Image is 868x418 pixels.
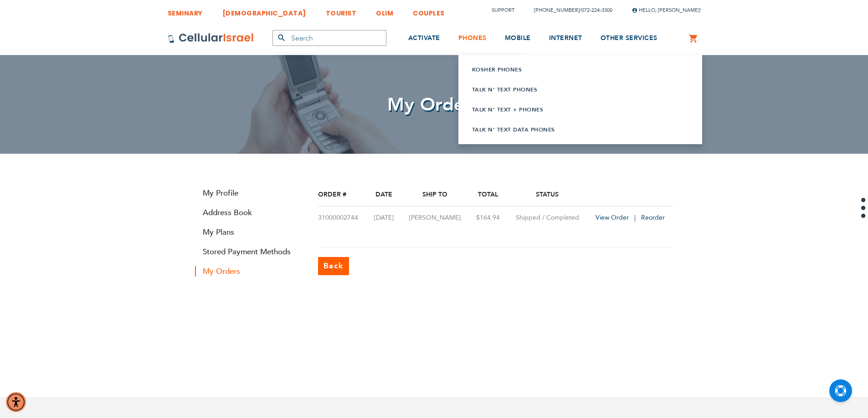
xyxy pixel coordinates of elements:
[195,227,304,237] a: My Plans
[534,7,580,14] a: [PHONE_NUMBER]
[401,206,468,230] td: [PERSON_NAME]
[468,183,507,206] th: Total
[318,206,367,230] td: 31000002744
[408,34,440,42] span: ACTIVATE
[472,65,666,74] a: Kosher Phones
[366,206,401,230] td: [DATE]
[272,30,386,46] input: Search
[472,125,666,134] a: Talk n' Text Data Phones
[6,392,26,412] div: Accessibility Menu
[505,34,531,42] span: MOBILE
[458,21,487,55] a: PHONES
[318,183,367,206] th: Order #
[472,105,666,114] a: Talk n' Text + Phones
[168,2,203,19] a: SEMINARY
[195,266,304,277] strong: My Orders
[601,34,657,42] span: OTHER SERVICES
[476,213,500,222] span: $164.94
[168,33,254,44] img: Cellular Israel Logo
[318,257,349,275] a: Back
[366,183,401,206] th: Date
[387,92,481,117] span: My Orders
[472,85,666,94] a: Talk n' Text Phones
[195,188,304,198] a: My Profile
[507,206,587,230] td: Shipped / Completed
[492,7,514,14] a: Support
[581,7,612,14] a: 072-224-3300
[222,2,306,19] a: [DEMOGRAPHIC_DATA]
[641,213,665,222] a: Reorder
[326,2,357,19] a: TOURIST
[507,183,587,206] th: Status
[505,21,531,55] a: MOBILE
[401,183,468,206] th: Ship To
[195,247,304,257] a: Stored Payment Methods
[596,213,639,222] a: View Order
[324,261,344,271] span: Back
[195,207,304,218] a: Address Book
[376,2,393,19] a: OLIM
[632,7,701,14] span: Hello, [PERSON_NAME]!
[549,21,582,55] a: INTERNET
[549,34,582,42] span: INTERNET
[601,21,657,55] a: OTHER SERVICES
[458,34,487,42] span: PHONES
[408,21,440,55] a: ACTIVATE
[413,2,445,19] a: COUPLES
[525,4,612,17] li: /
[596,213,629,222] span: View Order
